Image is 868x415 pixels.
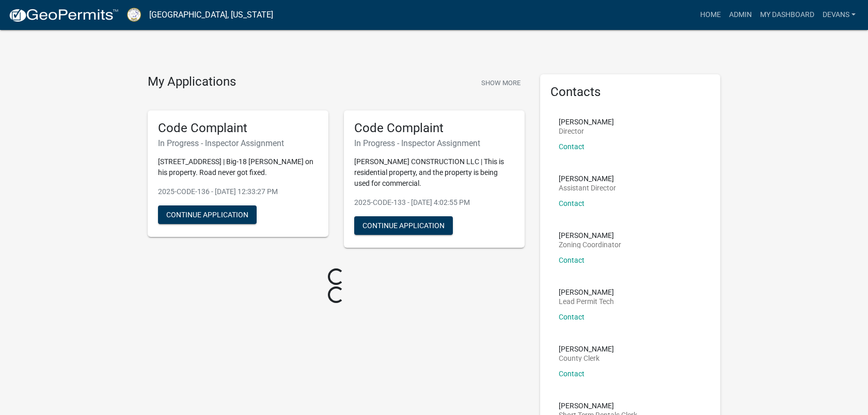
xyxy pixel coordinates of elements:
[559,232,621,239] p: [PERSON_NAME]
[559,256,585,264] a: Contact
[149,6,273,24] a: [GEOGRAPHIC_DATA], [US_STATE]
[354,197,514,208] p: 2025-CODE-133 - [DATE] 4:02:55 PM
[696,5,725,25] a: Home
[818,5,860,25] a: devans
[158,138,318,148] h6: In Progress - Inspector Assignment
[559,402,637,409] p: [PERSON_NAME]
[559,289,614,296] p: [PERSON_NAME]
[559,184,616,191] p: Assistant Director
[354,138,514,148] h6: In Progress - Inspector Assignment
[158,156,318,178] p: [STREET_ADDRESS] | Big-18 [PERSON_NAME] on his property. Road never got fixed.
[559,175,616,182] p: [PERSON_NAME]
[148,74,236,90] h4: My Applications
[354,121,514,136] h5: Code Complaint
[354,216,453,235] button: Continue Application
[559,118,614,125] p: [PERSON_NAME]
[477,74,525,91] button: Show More
[158,121,318,136] h5: Code Complaint
[559,355,614,362] p: County Clerk
[158,186,318,197] p: 2025-CODE-136 - [DATE] 12:33:27 PM
[559,370,585,378] a: Contact
[559,313,585,321] a: Contact
[550,85,711,100] h5: Contacts
[756,5,818,25] a: My Dashboard
[127,8,141,22] img: Putnam County, Georgia
[559,345,614,353] p: [PERSON_NAME]
[725,5,756,25] a: Admin
[559,199,585,207] a: Contact
[559,241,621,248] p: Zoning Coordinator
[559,142,585,151] a: Contact
[559,127,614,135] p: Director
[559,298,614,305] p: Lead Permit Tech
[158,205,257,224] button: Continue Application
[354,156,514,189] p: [PERSON_NAME] CONSTRUCTION LLC | This is residential property, and the property is being used for...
